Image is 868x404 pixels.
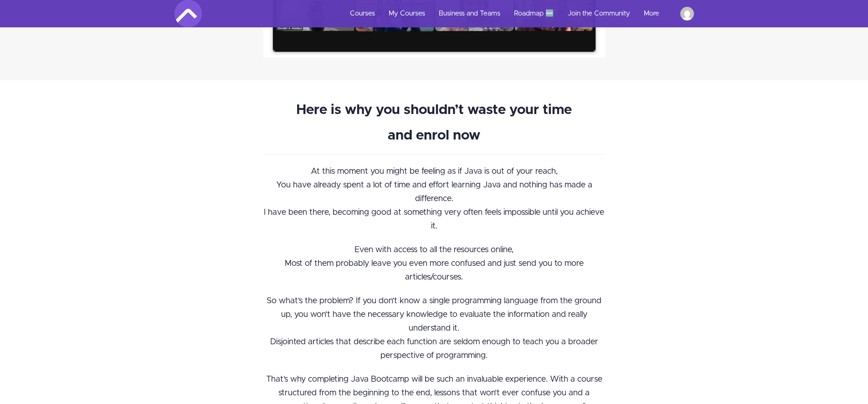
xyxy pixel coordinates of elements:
[388,129,480,142] span: and enrol now
[285,246,584,281] span: Even with access to all the resources online, Most of them probably leave you even more confused ...
[296,103,572,117] span: Here is why you shouldn’t waste your time
[264,167,604,230] span: At this moment you might be feeling as if Java is out of your reach, You have already spent a lot...
[267,297,601,360] span: So what’s the problem? If you don’t know a single programming language from the ground up, you wo...
[680,7,694,21] img: sanduguzun762@gmail.com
